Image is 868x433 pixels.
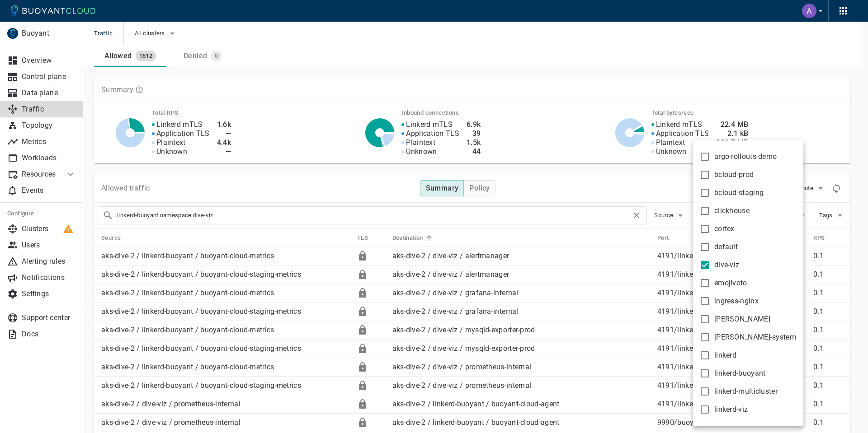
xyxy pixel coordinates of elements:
span: linkerd-buoyant [714,369,766,378]
span: clickhouse [714,206,750,215]
span: linkerd [714,351,736,360]
span: emojivoto [714,279,747,288]
span: cortex [714,224,735,233]
span: bcloud-staging [714,188,764,197]
span: default [714,242,738,251]
span: linkerd-viz [714,405,748,414]
span: bcloud-prod [714,170,754,179]
span: [PERSON_NAME] [714,315,770,324]
span: argo-rollouts-demo [714,152,777,161]
span: dive-viz [714,261,739,270]
span: ingress-nginx [714,297,759,306]
span: [PERSON_NAME]-system [714,333,796,342]
span: linkerd-multicluster [714,387,778,396]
